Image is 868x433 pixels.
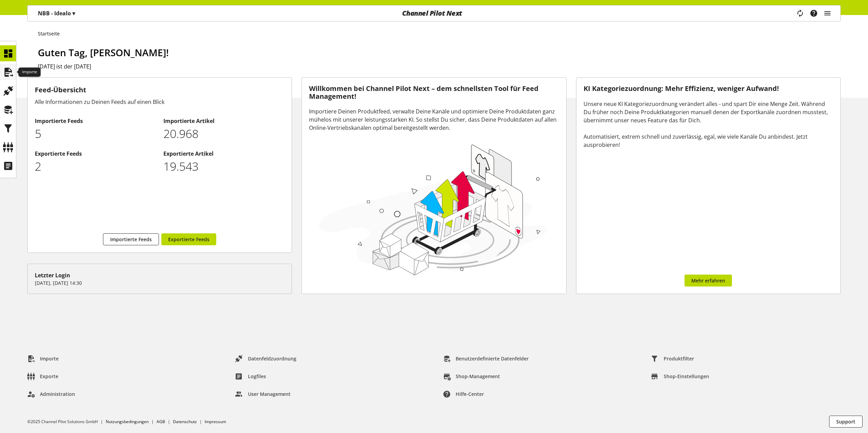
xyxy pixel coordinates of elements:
[646,370,715,383] a: Shop-Einstellungen
[829,416,863,428] button: Support
[163,150,285,158] h2: Exportierte Artikel
[248,373,266,380] span: Logfiles
[35,117,156,125] h2: Importierte Feeds
[438,388,489,400] a: Hilfe-Center
[22,388,80,400] a: Administration
[248,355,296,362] span: Datenfeldzuordnung
[161,233,216,245] a: Exportierte Feeds
[456,390,484,398] span: Hilfe-Center
[35,279,284,287] p: [DATE], [DATE] 14:30
[106,419,149,424] a: Nutzungsbedingungen
[836,418,855,425] span: Support
[40,355,59,362] span: Importe
[163,158,285,175] p: 19543
[664,355,694,362] span: Produktfilter
[438,370,505,383] a: Shop-Management
[309,85,559,100] h3: Willkommen bei Channel Pilot Next – dem schnellsten Tool für Feed Management!
[103,233,159,245] a: Importierte Feeds
[205,419,226,424] a: Impressum
[438,353,534,365] a: Benutzerdefinierte Datenfelder
[691,277,725,284] span: Mehr erfahren
[18,67,41,77] div: Importe
[40,390,75,398] span: Administration
[38,62,841,71] h2: [DATE] ist der [DATE]
[230,370,271,383] a: Logfiles
[35,158,156,175] p: 2
[27,5,841,21] nav: main navigation
[685,275,732,287] a: Mehr erfahren
[456,355,529,362] span: Benutzerdefinierte Datenfelder
[168,236,209,243] span: Exportierte Feeds
[22,370,64,383] a: Exporte
[230,353,302,365] a: Datenfeldzuordnung
[72,10,75,17] span: ▾
[309,107,559,132] div: Importiere Deinen Produktfeed, verwalte Deine Kanäle und optimiere Deine Produktdaten ganz mühelo...
[584,85,833,93] h3: KI Kategoriezuordnung: Mehr Effizienz, weniger Aufwand!
[248,390,291,398] span: User Management
[664,373,709,380] span: Shop-Einstellungen
[35,98,284,106] div: Alle Informationen zu Deinen Feeds auf einen Blick
[316,140,550,278] img: 78e1b9dcff1e8392d83655fcfc870417.svg
[646,353,700,365] a: Produktfilter
[27,419,106,425] li: ©2025 Channel Pilot Solutions GmbH
[35,150,156,158] h2: Exportierte Feeds
[38,9,75,17] p: NBB - Idealo
[157,419,165,424] a: AGB
[173,419,197,424] a: Datenschutz
[35,125,156,142] p: 5
[22,353,64,365] a: Importe
[38,46,169,59] span: Guten Tag, [PERSON_NAME]!
[110,236,152,243] span: Importierte Feeds
[35,271,284,279] div: Letzter Login
[456,373,500,380] span: Shop-Management
[584,100,833,149] div: Unsere neue KI Kategoriezuordnung verändert alles - und spart Dir eine Menge Zeit. Während Du frü...
[163,125,285,142] p: 20968
[40,373,58,380] span: Exporte
[35,85,284,95] h3: Feed-Übersicht
[163,117,285,125] h2: Importierte Artikel
[230,388,296,400] a: User Management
